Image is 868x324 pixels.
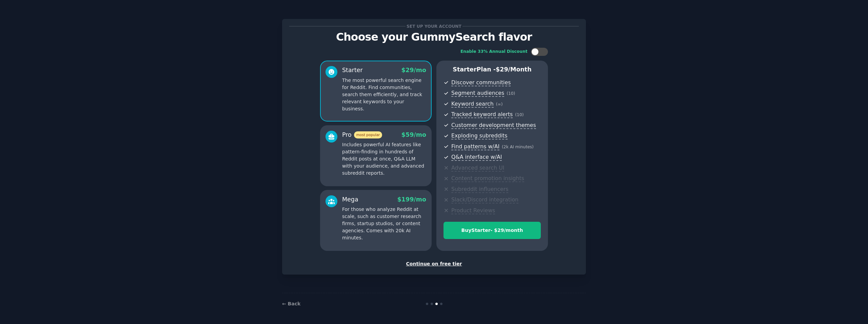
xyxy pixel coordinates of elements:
span: Find patterns w/AI [451,143,499,150]
div: Buy Starter - $ 29 /month [444,227,540,234]
div: Pro [342,131,382,139]
p: For those who analyze Reddit at scale, such as customer research firms, startup studios, or conte... [342,206,426,241]
span: Content promotion insights [451,175,524,182]
span: Exploding subreddits [451,132,507,139]
span: ( 2k AI minutes ) [502,145,534,149]
div: Enable 33% Annual Discount [460,49,528,55]
span: ( 10 ) [507,91,515,96]
span: Set up your account [406,23,463,30]
div: Continue on free tier [289,260,579,267]
span: ( ∞ ) [496,102,503,107]
p: Choose your GummySearch flavor [289,31,579,43]
span: Subreddit influencers [451,186,508,193]
span: Segment audiences [451,90,504,97]
button: BuyStarter- $29/month [443,222,541,239]
span: Slack/Discord integration [451,196,518,203]
span: Discover communities [451,79,511,86]
span: Advanced search UI [451,165,504,172]
a: ← Back [282,301,300,306]
span: Tracked keyword alerts [451,111,513,118]
p: Starter Plan - [443,65,541,74]
span: most popular [354,131,382,138]
span: Keyword search [451,101,494,108]
span: Customer development themes [451,122,536,129]
span: $ 29 /mo [401,67,426,73]
p: Includes powerful AI features like pattern-finding in hundreds of Reddit posts at once, Q&A LLM w... [342,141,426,177]
div: Mega [342,195,358,204]
span: Q&A interface w/AI [451,154,502,161]
span: $ 59 /mo [401,131,426,138]
span: Product Reviews [451,207,495,214]
span: ( 10 ) [515,112,524,117]
p: The most powerful search engine for Reddit. Find communities, search them efficiently, and track ... [342,77,426,112]
span: $ 29 /month [496,66,532,73]
span: $ 199 /mo [397,196,426,203]
div: Starter [342,66,363,74]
